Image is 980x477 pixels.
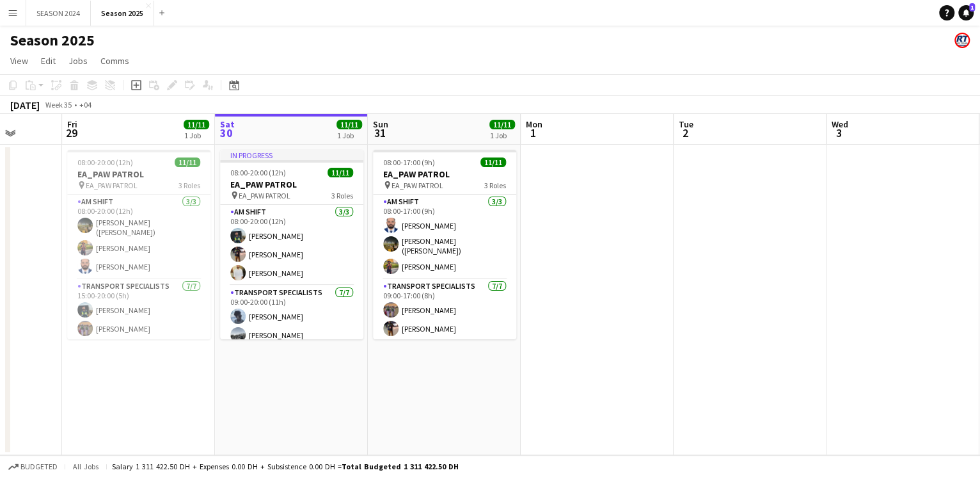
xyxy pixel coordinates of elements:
[337,131,361,140] div: 1 Job
[832,118,848,130] span: Wed
[220,150,363,160] div: In progress
[86,181,138,190] span: EA_PAW PATROL
[67,168,210,180] h3: EA_PAW PATROL
[112,462,459,471] div: Salary 1 311 422.50 DH + Expenses 0.00 DH + Subsistence 0.00 DH =
[373,150,516,339] app-job-card: 08:00-17:00 (9h)11/11EA_PAW PATROL EA_PAW PATROL3 RolesAM SHIFT3/308:00-17:00 (9h)[PERSON_NAME][P...
[67,195,210,279] app-card-role: AM SHIFT3/308:00-20:00 (12h)[PERSON_NAME] ([PERSON_NAME])[PERSON_NAME][PERSON_NAME]
[830,125,848,140] span: 3
[42,100,74,109] span: Week 35
[954,33,970,48] app-user-avatar: ROAD TRANSIT
[220,286,363,441] app-card-role: Transport Specialists7/709:00-20:00 (11h)[PERSON_NAME][PERSON_NAME]
[328,168,353,177] span: 11/11
[67,279,210,434] app-card-role: Transport Specialists7/715:00-20:00 (5h)[PERSON_NAME][PERSON_NAME]
[36,53,61,69] a: Edit
[175,158,200,167] span: 11/11
[969,3,975,12] span: 1
[10,99,40,111] div: [DATE]
[373,195,516,279] app-card-role: AM SHIFT3/308:00-17:00 (9h)[PERSON_NAME][PERSON_NAME] ([PERSON_NAME])[PERSON_NAME]
[526,118,542,130] span: Mon
[63,53,93,69] a: Jobs
[373,118,388,130] span: Sun
[391,181,443,190] span: EA_PAW PATROL
[373,168,516,180] h3: EA_PAW PATROL
[77,158,133,167] span: 08:00-20:00 (12h)
[91,1,154,26] button: Season 2025
[677,125,693,140] span: 2
[484,181,506,190] span: 3 Roles
[184,131,209,140] div: 1 Job
[489,120,515,129] span: 11/11
[178,181,200,190] span: 3 Roles
[480,158,506,167] span: 11/11
[331,191,353,200] span: 3 Roles
[20,462,58,471] span: Budgeted
[26,1,91,26] button: SEASON 2024
[342,462,459,471] span: Total Budgeted 1 311 422.50 DH
[67,118,77,130] span: Fri
[383,158,435,167] span: 08:00-17:00 (9h)
[490,131,514,140] div: 1 Job
[239,191,290,200] span: EA_PAW PATROL
[41,55,56,67] span: Edit
[6,460,59,474] button: Budgeted
[65,125,77,140] span: 29
[371,125,388,140] span: 31
[79,100,91,109] div: +04
[958,5,974,20] a: 1
[184,120,209,129] span: 11/11
[679,118,693,130] span: Tue
[230,168,286,177] span: 08:00-20:00 (12h)
[336,120,362,129] span: 11/11
[220,150,363,339] app-job-card: In progress08:00-20:00 (12h)11/11EA_PAW PATROL EA_PAW PATROL3 RolesAM SHIFT3/308:00-20:00 (12h)[P...
[220,179,363,190] h3: EA_PAW PATROL
[5,53,33,69] a: View
[10,31,95,50] h1: Season 2025
[218,125,235,140] span: 30
[10,55,28,67] span: View
[373,279,516,434] app-card-role: Transport Specialists7/709:00-17:00 (8h)[PERSON_NAME][PERSON_NAME]
[220,205,363,286] app-card-role: AM SHIFT3/308:00-20:00 (12h)[PERSON_NAME][PERSON_NAME][PERSON_NAME]
[68,55,88,67] span: Jobs
[67,150,210,339] app-job-card: 08:00-20:00 (12h)11/11EA_PAW PATROL EA_PAW PATROL3 RolesAM SHIFT3/308:00-20:00 (12h)[PERSON_NAME]...
[100,55,129,67] span: Comms
[524,125,542,140] span: 1
[95,53,134,69] a: Comms
[220,118,235,130] span: Sat
[70,462,101,471] span: All jobs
